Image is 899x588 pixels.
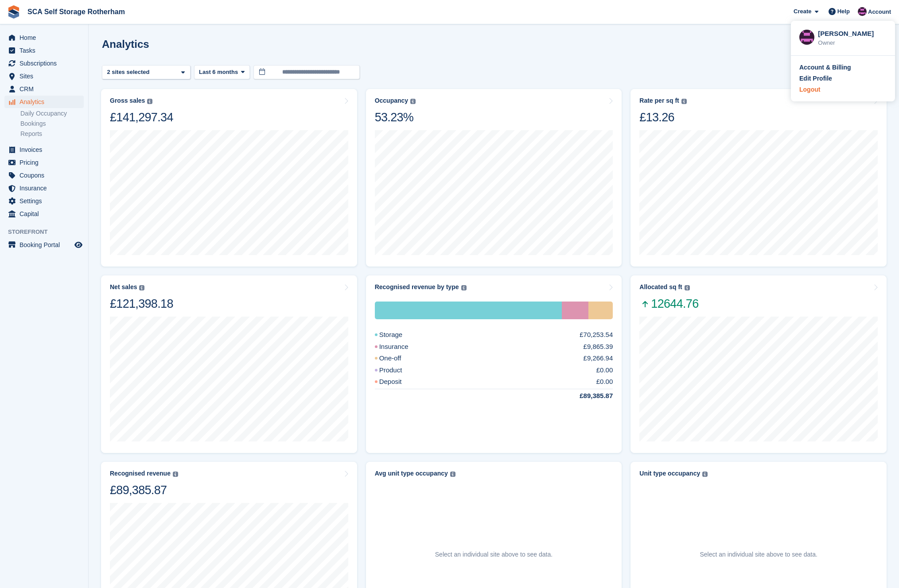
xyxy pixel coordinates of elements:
[110,110,173,125] div: £141,297.34
[868,8,891,16] span: Account
[4,239,84,251] a: menu
[73,240,84,250] a: Preview store
[4,143,84,156] a: menu
[19,182,73,194] span: Insurance
[19,143,73,156] span: Invoices
[375,283,459,291] div: Recognised revenue by type
[375,330,424,340] div: Storage
[19,83,73,95] span: CRM
[584,353,613,364] div: £9,266.94
[700,550,817,559] p: Select an individual site above to see data.
[19,156,73,169] span: Pricing
[19,44,73,57] span: Tasks
[375,110,416,125] div: 53.23%
[799,74,887,83] a: Edit Profile
[639,296,698,311] span: 12644.76
[799,85,820,94] div: Logout
[110,97,145,104] div: Gross sales
[558,391,613,401] div: £89,385.87
[639,97,679,104] div: Rate per sq ft
[410,99,416,104] img: icon-info-grey-7440780725fd019a000dd9b08b2336e03edf1995a4989e88bcd33f0948082b44.svg
[24,4,128,19] a: SCA Self Storage Rotherham
[799,63,851,72] div: Account & Billing
[105,68,153,77] div: 2 sites selected
[4,156,84,169] a: menu
[435,550,553,559] p: Select an individual site above to see data.
[8,228,88,236] span: Storefront
[799,63,887,72] a: Account & Billing
[375,377,423,387] div: Deposit
[639,470,700,477] div: Unit type occupancy
[375,365,424,375] div: Product
[20,130,84,138] a: Reports
[375,353,423,364] div: One-off
[19,31,73,44] span: Home
[19,239,73,251] span: Booking Portal
[173,472,178,477] img: icon-info-grey-7440780725fd019a000dd9b08b2336e03edf1995a4989e88bcd33f0948082b44.svg
[794,7,811,16] span: Create
[588,302,613,319] div: One-off
[681,99,687,104] img: icon-info-grey-7440780725fd019a000dd9b08b2336e03edf1995a4989e88bcd33f0948082b44.svg
[110,283,137,291] div: Net sales
[19,195,73,207] span: Settings
[799,85,887,94] a: Logout
[194,65,250,80] button: Last 6 months
[19,169,73,182] span: Coupons
[4,44,84,57] a: menu
[818,39,887,47] div: Owner
[147,99,152,104] img: icon-info-grey-7440780725fd019a000dd9b08b2336e03edf1995a4989e88bcd33f0948082b44.svg
[102,38,149,50] h2: Analytics
[19,70,73,82] span: Sites
[818,29,887,37] div: [PERSON_NAME]
[4,57,84,70] a: menu
[799,30,814,45] img: Dale Chapman
[7,5,20,19] img: stora-icon-8386f47178a22dfd0bd8f6a31ec36ba5ce8667c1dd55bd0f319d3a0aa187defe.svg
[375,97,408,104] div: Occupancy
[199,68,238,77] span: Last 6 months
[4,83,84,95] a: menu
[20,109,84,118] a: Daily Occupancy
[4,169,84,182] a: menu
[837,7,850,16] span: Help
[19,96,73,108] span: Analytics
[375,470,448,477] div: Avg unit type occupancy
[139,285,144,290] img: icon-info-grey-7440780725fd019a000dd9b08b2336e03edf1995a4989e88bcd33f0948082b44.svg
[4,195,84,207] a: menu
[110,483,178,498] div: £89,385.87
[702,472,708,477] img: icon-info-grey-7440780725fd019a000dd9b08b2336e03edf1995a4989e88bcd33f0948082b44.svg
[19,208,73,220] span: Capital
[639,110,686,125] div: £13.26
[450,472,455,477] img: icon-info-grey-7440780725fd019a000dd9b08b2336e03edf1995a4989e88bcd33f0948082b44.svg
[596,365,613,375] div: £0.00
[858,7,867,16] img: Dale Chapman
[4,31,84,44] a: menu
[110,296,173,311] div: £121,398.18
[596,377,613,387] div: £0.00
[562,302,588,319] div: Insurance
[580,330,613,340] div: £70,253.54
[110,470,171,477] div: Recognised revenue
[4,182,84,194] a: menu
[19,57,73,70] span: Subscriptions
[461,285,467,290] img: icon-info-grey-7440780725fd019a000dd9b08b2336e03edf1995a4989e88bcd33f0948082b44.svg
[20,120,84,128] a: Bookings
[4,208,84,220] a: menu
[375,302,562,319] div: Storage
[799,74,832,83] div: Edit Profile
[375,342,430,352] div: Insurance
[4,70,84,82] a: menu
[639,283,682,291] div: Allocated sq ft
[685,285,690,290] img: icon-info-grey-7440780725fd019a000dd9b08b2336e03edf1995a4989e88bcd33f0948082b44.svg
[4,96,84,108] a: menu
[584,342,613,352] div: £9,865.39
